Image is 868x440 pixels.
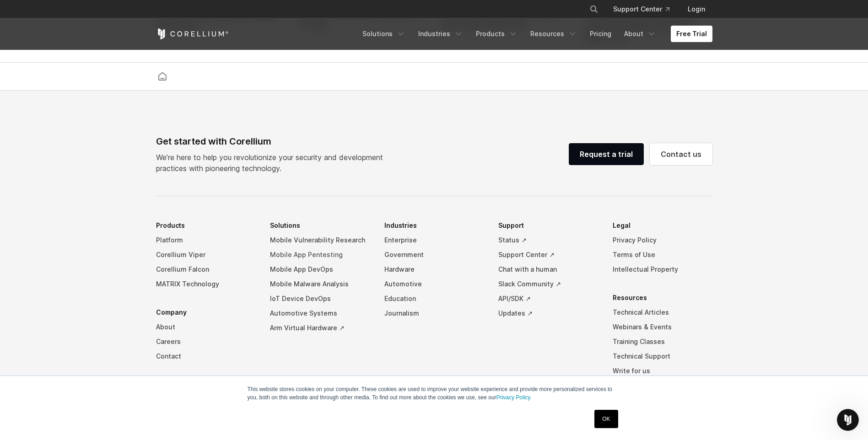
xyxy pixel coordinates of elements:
a: Automotive Systems [270,306,370,321]
a: Chat with a human [498,262,598,277]
div: Navigation Menu [156,218,712,416]
a: Slack Community ↗ [498,277,598,291]
a: Contact [156,349,256,364]
a: Request a trial [569,143,644,165]
a: Government [384,247,484,262]
a: MATRIX Technology [156,277,256,291]
a: Webinars & Events [613,320,712,334]
a: Industries [413,26,469,42]
div: Get started with Corellium [156,134,390,148]
a: Mobile App DevOps [270,262,370,277]
a: Mobile Vulnerability Research [270,233,370,247]
a: Journalism [384,306,484,321]
a: Free Trial [671,26,712,42]
div: Navigation Menu [578,1,712,17]
a: Terms of Use [613,247,712,262]
a: About [156,320,256,334]
a: Contact us [650,143,712,165]
a: Support Center [606,1,677,17]
a: Hardware [384,262,484,277]
a: Corellium Home [156,28,229,39]
p: This website stores cookies on your computer. These cookies are used to improve your website expe... [248,385,621,402]
div: Navigation Menu [357,26,712,42]
a: Mobile Malware Analysis [270,277,370,291]
iframe: Intercom live chat [837,409,859,431]
a: Intellectual Property [613,262,712,277]
a: Platform [156,233,256,247]
a: API/SDK ↗ [498,291,598,306]
a: Updates ↗ [498,306,598,321]
a: Training Classes [613,334,712,349]
a: Mobile App Pentesting [270,247,370,262]
a: Corellium Viper [156,247,256,262]
a: IoT Device DevOps [270,291,370,306]
a: Technical Articles [613,305,712,320]
a: Support Center ↗ [498,247,598,262]
a: Login [680,1,712,17]
a: Resources [525,26,582,42]
a: Automotive [384,277,484,291]
a: Privacy Policy [613,233,712,247]
a: Solutions [357,26,411,42]
a: Pricing [584,26,617,42]
a: Technical Support [613,349,712,364]
a: Privacy Policy. [496,394,532,401]
a: Corellium home [154,70,171,83]
p: We’re here to help you revolutionize your security and development practices with pioneering tech... [156,152,390,174]
button: Search [586,1,602,17]
a: Write for us [613,364,712,378]
a: Enterprise [384,233,484,247]
a: About [619,26,662,42]
a: Corellium Falcon [156,262,256,277]
a: Education [384,291,484,306]
a: Careers [156,334,256,349]
a: Status ↗ [498,233,598,247]
a: Products [470,26,523,42]
a: Arm Virtual Hardware ↗ [270,321,370,335]
a: OK [594,410,618,428]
